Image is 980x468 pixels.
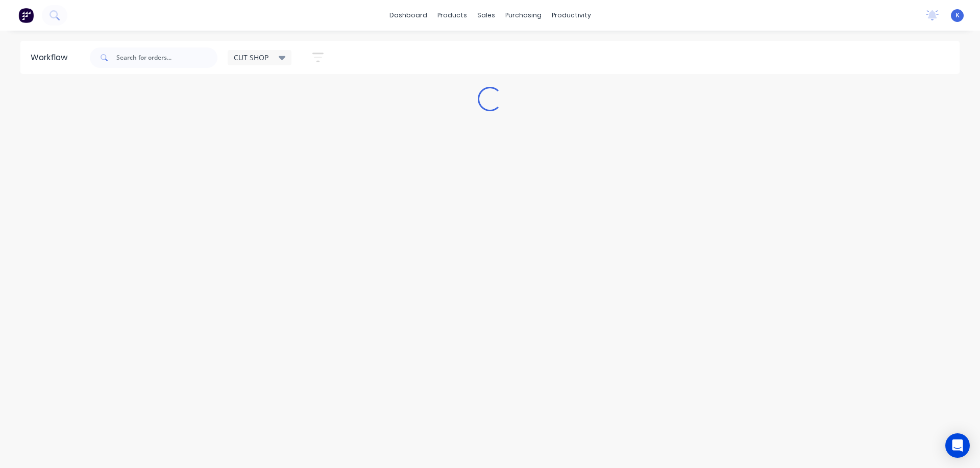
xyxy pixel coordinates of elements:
[116,47,217,68] input: Search for orders...
[500,8,547,23] div: purchasing
[472,8,500,23] div: sales
[955,11,960,20] span: K
[234,52,268,63] span: CUT SHOP
[31,52,72,64] div: Workflow
[547,8,596,23] div: productivity
[432,8,472,23] div: products
[18,8,34,23] img: Factory
[945,433,970,458] div: Open Intercom Messenger
[384,8,432,23] a: dashboard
